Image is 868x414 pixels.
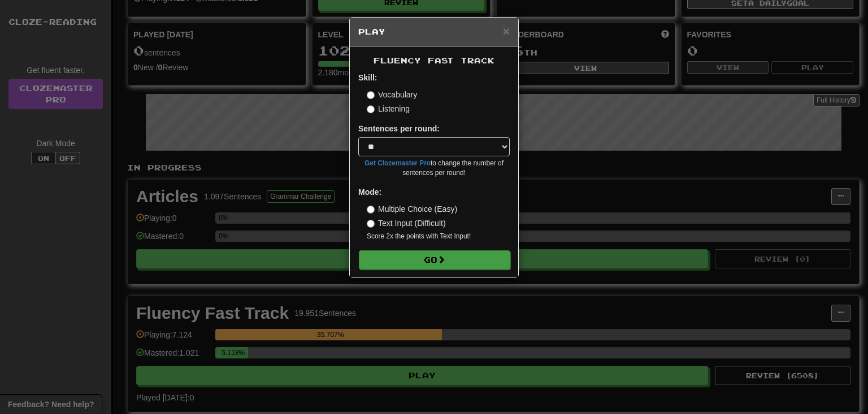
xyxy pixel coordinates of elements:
a: Get Clozemaster Pro [364,159,431,167]
input: Listening [367,105,375,113]
button: Go [359,250,510,270]
label: Multiple Choice (Easy) [367,203,457,215]
label: Text Input (Difficult) [367,217,446,229]
small: Score 2x the points with Text Input ! [367,232,510,241]
h5: Play [358,26,510,37]
input: Text Input (Difficult) [367,220,375,228]
strong: Skill: [358,73,377,82]
input: Multiple Choice (Easy) [367,206,375,214]
small: to change the number of sentences per round! [358,159,510,178]
strong: Mode: [358,187,381,197]
input: Vocabulary [367,91,375,99]
label: Vocabulary [367,89,417,100]
label: Listening [367,103,410,114]
button: Close [503,25,510,37]
label: Sentences per round: [358,123,440,134]
span: Fluency Fast Track [374,56,494,65]
span: × [503,24,510,37]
